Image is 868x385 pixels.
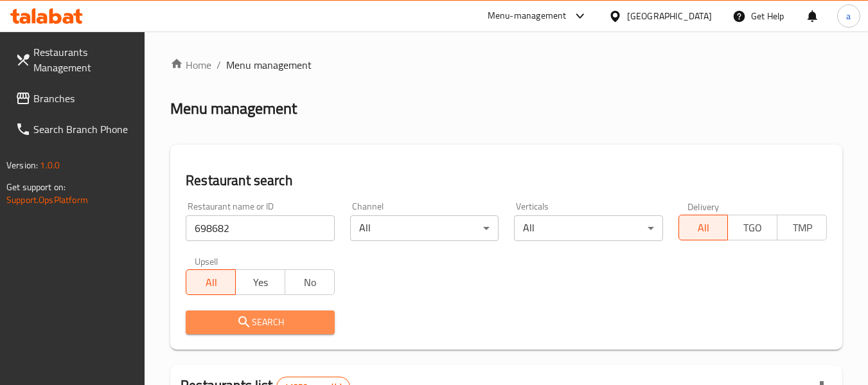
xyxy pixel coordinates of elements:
span: Branches [33,91,135,106]
label: Delivery [687,202,720,211]
span: Menu management [226,57,312,73]
h2: Restaurant search [186,171,827,190]
button: No [285,269,335,295]
button: Yes [235,269,285,295]
span: Yes [241,273,280,292]
label: Upsell [195,256,218,265]
button: TMP [777,215,827,240]
a: Restaurants Management [5,37,145,83]
li: / [217,57,221,73]
span: All [191,273,231,292]
span: Get support on: [6,179,66,195]
div: [GEOGRAPHIC_DATA] [627,9,712,23]
button: All [678,215,729,240]
nav: breadcrumb [170,57,842,73]
div: All [514,215,662,241]
a: Branches [5,83,145,114]
span: TGO [733,219,772,237]
button: TGO [727,215,777,240]
a: Home [170,57,211,73]
span: No [290,273,330,292]
div: All [350,215,499,241]
span: Search [196,314,324,330]
span: TMP [783,219,822,237]
span: 1.0.0 [40,157,60,174]
span: Search Branch Phone [33,121,135,137]
a: Support.OpsPlatform [6,192,88,208]
span: Restaurants Management [33,44,135,75]
input: Search for restaurant name or ID.. [186,215,334,241]
a: Search Branch Phone [5,114,145,145]
button: All [186,269,236,295]
span: Version: [6,157,38,174]
h2: Menu management [170,98,297,119]
div: Menu-management [488,8,567,24]
button: Search [186,310,334,334]
span: a [846,9,851,23]
span: All [684,219,723,237]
